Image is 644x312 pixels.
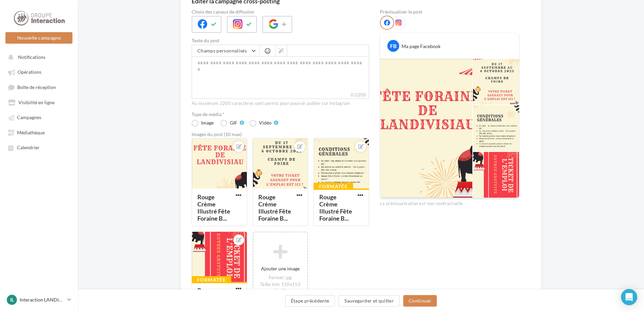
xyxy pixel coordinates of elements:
button: Étape précédente [285,295,335,307]
a: Calendrier [4,141,74,153]
span: Champs personnalisés [197,48,247,53]
span: Boîte de réception [17,84,56,90]
div: Ma page Facebook [402,43,441,50]
div: Rouge Crème Illustré Fête Foraine B... [319,193,352,222]
a: IL Interaction LANDIVISIAU [5,293,72,306]
div: GIF [230,120,237,125]
div: Open Intercom Messenger [621,289,637,305]
button: Champs personnalisés [192,45,259,57]
label: 0/2200 [192,91,369,99]
span: Opérations [18,69,41,75]
div: La prévisualisation est non-contractuelle [380,198,519,207]
span: Calendrier [17,145,40,151]
label: Type de média * [192,112,369,117]
div: Image [201,120,214,125]
span: Visibilité en ligne [18,99,55,105]
a: Médiathèque [4,126,74,138]
a: Boîte de réception [4,81,74,93]
a: Visibilité en ligne [4,96,74,108]
div: Rouge Crème Illustré Fête Foraine B... [258,193,291,222]
label: Texte du post [192,38,369,43]
div: Formatée [192,276,231,284]
p: Interaction LANDIVISIAU [20,296,65,303]
span: IL [10,296,14,303]
div: Images du post (10 max) [192,132,369,137]
div: Formatée [314,183,353,190]
button: Sauvegarder et quitter [339,295,400,307]
span: Campagnes [17,115,41,120]
span: Médiathèque [17,130,45,135]
span: Notifications [18,54,45,60]
button: Nouvelle campagne [5,32,72,44]
button: Notifications [4,51,71,63]
label: Choix des canaux de diffusion [192,9,369,14]
div: Vidéo [259,120,272,125]
div: Au maximum 2200 caractères sont permis pour pouvoir publier sur Instagram [192,101,369,107]
div: FB [387,40,399,52]
button: Continuer [403,295,437,307]
a: Campagnes [4,111,74,123]
div: Prévisualiser le post [380,9,519,14]
div: Rouge Crème Illustré Fête Foraine B... [197,193,230,222]
a: Opérations [4,66,74,78]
